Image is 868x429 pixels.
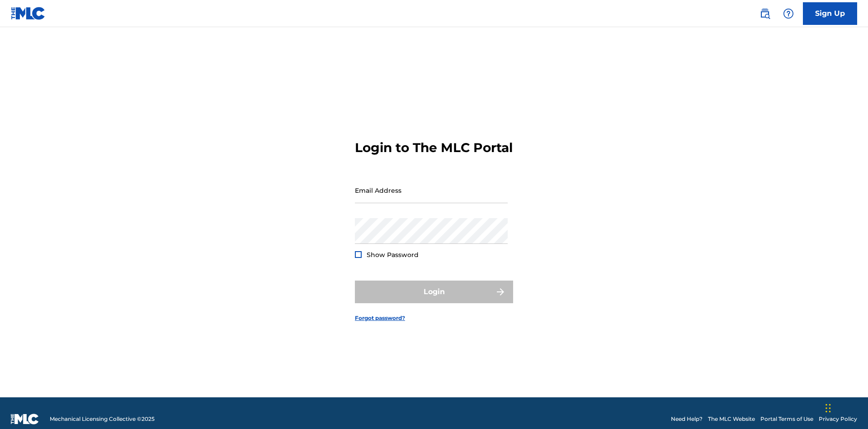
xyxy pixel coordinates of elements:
[759,8,770,19] img: search
[783,8,794,19] img: help
[367,251,419,259] span: Show Password
[760,415,813,423] a: Portal Terms of Use
[355,140,513,156] h3: Login to The MLC Portal
[819,415,857,423] a: Privacy Policy
[823,386,868,429] iframe: Chat Widget
[803,2,857,25] a: Sign Up
[50,415,155,423] span: Mechanical Licensing Collective © 2025
[11,7,46,20] img: MLC Logo
[826,395,831,422] div: Drag
[756,5,774,23] a: Public Search
[779,5,797,23] div: Help
[11,414,39,424] img: logo
[671,415,703,423] a: Need Help?
[355,314,405,322] a: Forgot password?
[708,415,755,423] a: The MLC Website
